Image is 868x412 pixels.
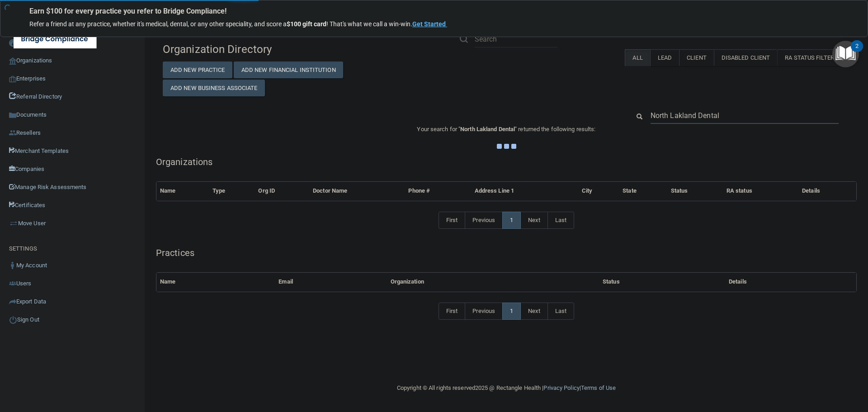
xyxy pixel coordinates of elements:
[275,273,387,291] th: Email
[785,54,843,61] span: RA Status Filter
[714,49,778,66] label: Disabled Client
[460,35,468,43] img: ic-search.3b580494.png
[156,124,857,135] p: Your search for " " returned the following results:
[287,20,326,28] strong: $100 gift card
[578,182,619,200] th: City
[156,273,275,291] th: Name
[625,49,650,66] label: All
[163,62,232,78] button: Add New Practice
[412,20,447,28] a: Get Started
[29,7,839,15] p: Earn $100 for every practice you refer to Bridge Compliance!
[156,157,857,167] h5: Organizations
[14,30,97,48] img: bridge_compliance_login_screen.278c3ca4.svg
[9,76,16,82] img: enterprise.0d942306.png
[9,57,16,65] img: organization-icon.f8decf85.png
[439,212,466,229] a: First
[547,212,574,229] a: Last
[465,303,503,320] a: Previous
[465,212,503,229] a: Previous
[460,126,515,133] span: North Lakland Dental
[475,31,557,47] input: Search
[156,248,857,258] h5: Practices
[9,129,16,137] img: ic_reseller.de258add.png
[209,182,255,200] th: Type
[832,41,859,67] button: Open Resource Center, 2 new notifications
[387,273,599,291] th: Organization
[405,182,471,200] th: Phone #
[439,303,466,320] a: First
[163,80,265,96] button: Add New Business Associate
[326,20,412,28] span: ! That's what we call a win-win.
[619,182,667,200] th: State
[29,20,287,28] span: Refer a friend at any practice, whether it's medical, dental, or any other speciality, and score a
[9,280,16,287] img: icon-users.e205127d.png
[543,384,579,391] a: Privacy Policy
[723,182,798,200] th: RA status
[9,112,16,119] img: icon-documents.8dae5593.png
[520,303,547,320] a: Next
[156,182,209,200] th: Name
[412,20,446,28] strong: Get Started
[725,273,856,291] th: Details
[341,374,671,403] div: Copyright © All rights reserved 2025 @ Rectangle Health | |
[234,62,343,78] button: Add New Financial Institution
[9,298,16,305] img: icon-export.b9366987.png
[679,49,714,66] label: Client
[9,262,16,269] img: ic_user_dark.df1a06c3.png
[650,49,679,66] label: Lead
[502,212,521,229] a: 1
[502,303,521,320] a: 1
[581,384,616,391] a: Terms of Use
[309,182,405,200] th: Doctor Name
[520,212,547,229] a: Next
[9,219,18,228] img: briefcase.64adab9b.png
[798,182,856,200] th: Details
[547,303,574,320] a: Last
[471,182,578,200] th: Address Line 1
[497,144,516,149] img: ajax-loader.4d491dd7.gif
[255,182,309,200] th: Org ID
[651,107,839,124] input: Search
[599,273,725,291] th: Status
[855,46,859,58] div: 2
[9,243,37,254] label: SETTINGS
[9,316,17,324] img: ic_power_dark.7ecde6b1.png
[667,182,723,200] th: Status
